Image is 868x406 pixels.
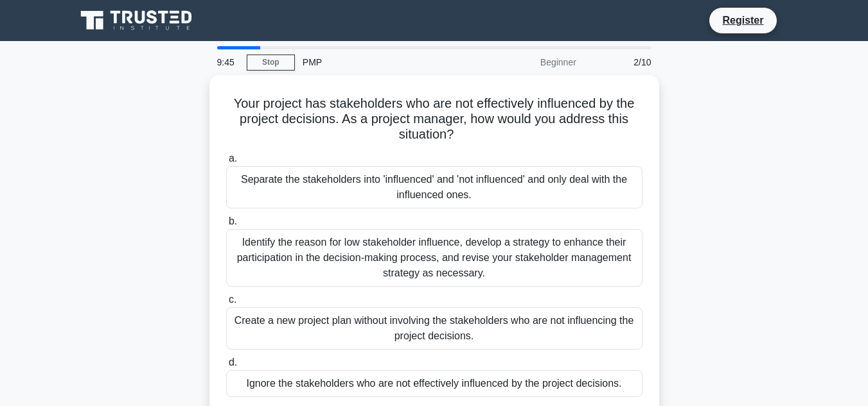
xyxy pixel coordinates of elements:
div: Separate the stakeholders into 'influenced' and 'not influenced' and only deal with the influence... [226,166,642,208]
a: Stop [247,55,295,71]
span: c. [229,294,236,305]
span: d. [229,357,237,368]
div: Identify the reason for low stakeholder influence, develop a strategy to enhance their participat... [226,229,642,287]
div: PMP [295,49,472,75]
span: b. [229,216,237,226]
span: a. [229,153,237,164]
div: 2/10 [584,49,659,75]
h5: Your project has stakeholders who are not effectively influenced by the project decisions. As a p... [225,96,644,143]
div: Beginner [472,49,584,75]
div: Ignore the stakeholders who are not effectively influenced by the project decisions. [226,370,642,397]
div: Create a new project plan without involving the stakeholders who are not influencing the project ... [226,307,642,350]
div: 9:45 [209,49,247,75]
a: Register [714,12,771,28]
